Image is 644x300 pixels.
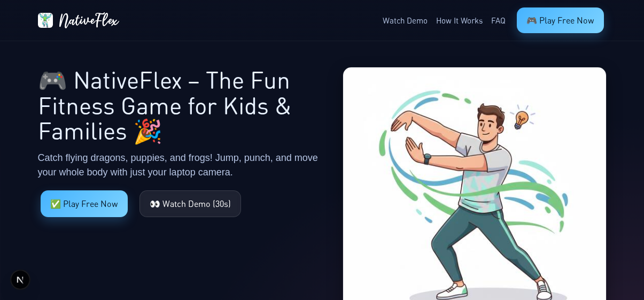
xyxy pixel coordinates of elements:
a: How It Works [436,14,483,27]
span: NativeFlex [58,9,119,32]
button: 👀 Watch Demo (30s) [139,190,241,217]
a: Watch Demo [383,14,428,27]
button: 🎮 Play Free Now [517,7,604,33]
a: FAQ [491,14,506,27]
button: ✅ Play Free Now [41,190,128,217]
img: NativeFlex [38,13,53,28]
h1: 🎮 NativeFlex – The Fun Fitness Game for Kids & Families 🎉 [38,67,330,143]
p: Catch flying dragons, puppies, and frogs! Jump, punch, and move your whole body with just your la... [38,151,330,180]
